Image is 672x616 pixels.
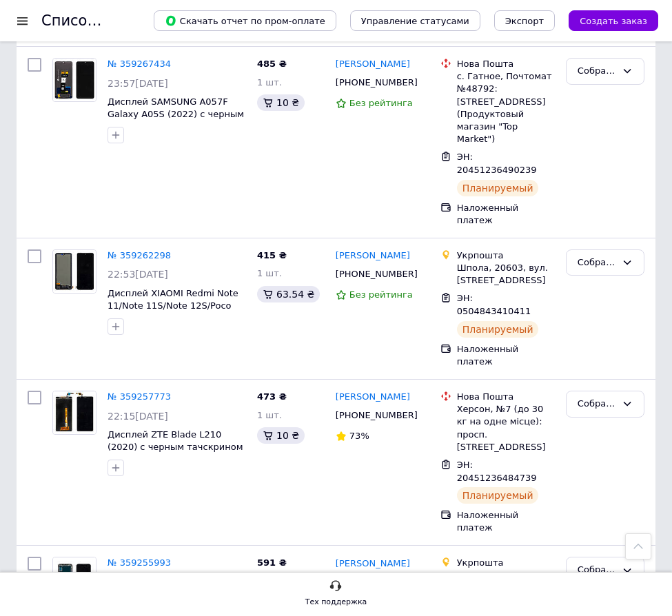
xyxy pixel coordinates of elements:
div: Собран (Ждёт телефонистку [578,397,616,411]
span: 1 шт. [257,77,282,88]
a: [PERSON_NAME] [336,557,410,571]
a: Дисплей ZTE Blade L210 (2020) с черным тачскрином [108,429,243,453]
a: [PERSON_NAME] [336,391,410,404]
span: 591 ₴ [257,557,287,568]
span: 1 шт. [257,410,282,420]
span: Без рейтинга [349,289,413,300]
a: № 359262298 [108,250,171,260]
div: Планируемый [457,321,539,338]
div: Собран (Ждёт телефонистку [578,563,616,577]
img: Фото товару [53,250,96,293]
span: Без рейтинга [349,98,413,108]
span: ЭН: 20451236484739 [457,460,537,483]
div: Собран (Ждёт телефонистку [578,256,616,270]
span: ЭН: 20451236490239 [457,152,537,175]
div: [PHONE_NUMBER] [333,265,418,283]
button: Создать заказ [569,10,658,31]
a: Фото товару [52,249,96,294]
a: Создать заказ [555,15,658,25]
span: 485 ₴ [257,59,287,69]
div: Собран (Ждёт телефонистку [578,64,616,79]
h1: Список заказов [41,12,160,29]
span: Управление статусами [361,16,469,26]
span: ЭН: 0504843410411 [457,293,531,316]
div: Укрпошта [457,557,555,569]
span: 415 ₴ [257,250,287,260]
div: [PHONE_NUMBER] [333,74,418,92]
div: Планируемый [457,180,539,196]
a: Дисплей XIAOMI Redmi Note 11/Note 11S/Note 12S/Poco M4 Pro (4G) (2022) (IPS) с черным тачскрином [108,288,238,337]
div: 10 ₴ [257,427,305,444]
div: Нова Пошта [457,58,555,70]
a: Фото товару [52,557,96,601]
div: Херсон, №7 (до 30 кг на одне місце): просп. [STREET_ADDRESS] [457,403,555,453]
a: № 359255993 [108,557,171,568]
button: Экспорт [494,10,555,31]
span: Создать заказ [580,16,647,26]
div: Наложенный платеж [457,343,555,368]
a: [PERSON_NAME] [336,249,410,263]
div: Наложенный платеж [457,202,555,227]
img: Фото товару [53,59,96,101]
img: Фото товару [53,391,96,434]
img: Фото товару [53,557,96,600]
a: [PERSON_NAME] [336,58,410,71]
div: Наложенный платеж [457,509,555,534]
span: 22:53[DATE] [108,269,168,280]
a: № 359257773 [108,391,171,402]
span: Скачать отчет по пром-оплате [165,14,325,27]
a: Фото товару [52,391,96,435]
span: 23:57[DATE] [108,78,168,89]
div: Нова Пошта [457,391,555,403]
span: 1 шт. [257,268,282,278]
div: 63.54 ₴ [257,286,320,302]
button: Управление статусами [350,10,480,31]
a: № 359267434 [108,59,171,69]
span: 473 ₴ [257,391,287,402]
span: 73% [349,431,369,441]
span: Экспорт [505,16,544,26]
a: Дисплей SAMSUNG A057F Galaxy A05S (2022) с черным тачскрином [108,96,244,132]
div: с. Гатное, Почтомат №48792: [STREET_ADDRESS] (Продуктовый магазин "Top Market") [457,70,555,145]
span: 22:15[DATE] [108,411,168,422]
div: Укрпошта [457,249,555,262]
div: 10 ₴ [257,94,305,111]
div: Планируемый [457,487,539,504]
div: Шпола, 20603, вул. [STREET_ADDRESS] [457,262,555,287]
div: [PHONE_NUMBER] [333,407,418,424]
button: Скачать отчет по пром-оплате [154,10,336,31]
a: Фото товару [52,58,96,102]
div: Тех поддержка [305,595,367,609]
